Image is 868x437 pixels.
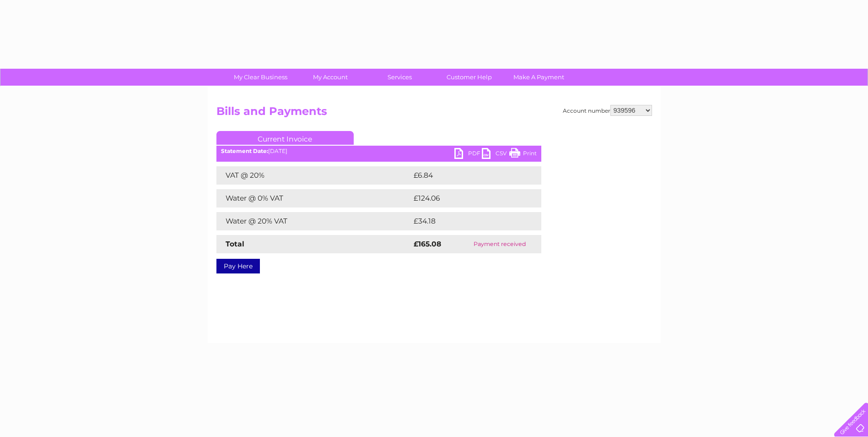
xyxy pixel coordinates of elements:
[454,148,482,161] a: PDF
[411,189,525,208] td: £124.06
[216,105,652,122] h2: Bills and Payments
[501,69,577,86] a: Make A Payment
[221,147,268,154] b: Statement Date:
[563,105,652,116] div: Account number
[362,69,437,86] a: Services
[414,240,441,248] strong: £165.08
[216,148,541,154] div: [DATE]
[223,69,298,86] a: My Clear Business
[482,148,509,161] a: CSV
[509,148,537,161] a: Print
[216,131,354,145] a: Current Invoice
[292,69,368,86] a: My Account
[411,212,522,230] td: £34.18
[431,69,507,86] a: Customer Help
[458,235,541,253] td: Payment received
[411,166,520,185] td: £6.84
[216,189,411,208] td: Water @ 0% VAT
[216,259,260,273] a: Pay Here
[216,212,411,230] td: Water @ 20% VAT
[216,166,411,185] td: VAT @ 20%
[226,240,244,248] strong: Total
